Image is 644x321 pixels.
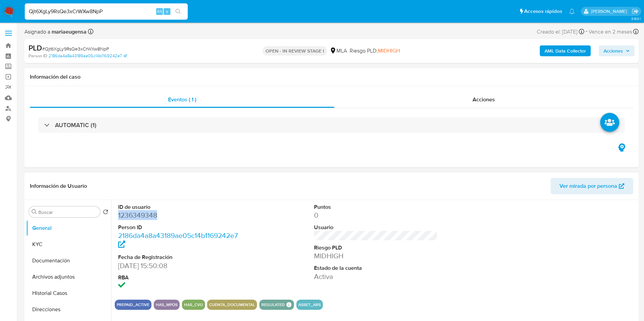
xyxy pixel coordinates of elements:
[118,254,242,261] dt: Fecha de Registración
[330,47,347,55] div: MLA
[42,45,109,52] span: # Qjt6XgLy9RsQe3xCrWXw8NpP
[545,45,586,56] b: AML Data Collector
[171,7,185,16] button: search-icon
[32,209,37,215] button: Buscar
[118,230,238,250] a: 2186da4a8a43189ae05c14b1169242e7
[263,46,327,56] p: OPEN - IN REVIEW STAGE I
[29,42,42,53] b: PLD
[29,53,47,59] b: Person ID
[55,121,96,129] h3: AUTOMATIC (1)
[599,45,634,56] button: Acciones
[591,8,629,15] p: mariaeugenia.sanchez@mercadolibre.com
[524,8,562,15] span: Accesos rápidos
[118,203,242,211] dt: ID de usuario
[632,8,639,15] a: Salir
[569,8,575,14] a: Notificaciones
[118,261,242,270] dd: [DATE] 15:50:08
[26,301,111,318] button: Direcciones
[604,45,623,56] span: Acciones
[551,178,633,194] button: Ver mirada por persona
[473,96,495,103] span: Acciones
[314,203,438,211] dt: Puntos
[49,53,127,59] a: 2186da4a8a43189ae05c14b1169242e7
[26,220,111,236] button: General
[118,210,242,220] dd: 1236349348
[540,45,591,56] button: AML Data Collector
[314,251,438,261] dd: MIDHIGH
[314,244,438,252] dt: Riesgo PLD
[26,253,111,269] button: Documentación
[38,209,97,215] input: Buscar
[350,47,400,55] span: Riesgo PLD:
[118,274,242,281] dt: RBA
[30,183,87,189] h1: Información de Usuario
[378,47,400,55] span: MIDHIGH
[50,28,87,36] b: mariaeugensa
[26,236,111,253] button: KYC
[38,117,625,133] div: AUTOMATIC (1)
[314,210,438,220] dd: 0
[30,74,633,80] h1: Información del caso
[26,269,111,285] button: Archivos adjuntos
[26,285,111,301] button: Historial Casos
[168,96,196,103] span: Eventos ( 1 )
[157,8,162,15] span: Alt
[118,224,242,231] dt: Person ID
[559,178,617,194] span: Ver mirada por persona
[537,27,584,36] div: Creado el: [DATE]
[586,27,587,36] span: -
[24,28,87,36] span: Asignado a
[314,272,438,281] dd: Activa
[314,264,438,272] dt: Estado de la cuenta
[103,209,108,217] button: Volver al orden por defecto
[25,7,188,16] input: Buscar usuario o caso...
[589,28,632,36] span: Vence en 2 meses
[166,8,168,15] span: s
[314,224,438,231] dt: Usuario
